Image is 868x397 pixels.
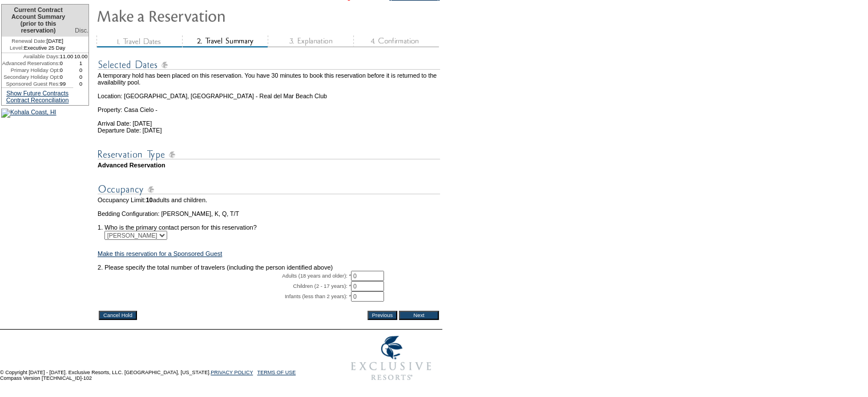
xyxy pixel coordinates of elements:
td: [DATE] [2,37,73,45]
td: Property: Casa Cielo - [98,99,440,113]
td: 99 [60,81,74,87]
td: Available Days: [2,53,60,60]
td: Adults (18 years and older): * [98,271,351,281]
img: step1_state3.gif [96,35,182,47]
td: 11.00 [60,53,74,60]
td: Advanced Reservations: [2,60,60,67]
td: Location: [GEOGRAPHIC_DATA], [GEOGRAPHIC_DATA] - Real del Mar Beach Club [98,86,440,99]
td: Arrival Date: [DATE] [98,113,440,127]
td: 0 [60,60,74,67]
a: PRIVACY POLICY [211,370,253,375]
a: Show Future Contracts [6,90,68,97]
td: Advanced Reservation [98,162,440,169]
td: 1. Who is the primary contact person for this reservation? [98,217,440,231]
td: 10.00 [73,53,88,60]
input: Previous [368,311,397,320]
td: A temporary hold has been placed on this reservation. You have 30 minutes to book this reservatio... [98,72,440,86]
img: step4_state1.gif [353,35,439,47]
span: 10 [146,197,152,203]
td: Infants (less than 2 years): * [98,291,351,302]
td: Primary Holiday Opt: [2,67,60,74]
input: Cancel Hold [99,311,137,320]
td: Occupancy Limit: adults and children. [98,197,440,203]
input: Next [399,311,439,320]
a: Make this reservation for a Sponsored Guest [98,250,222,257]
img: step3_state1.gif [268,35,353,47]
td: Secondary Holiday Opt: [2,74,60,81]
span: Disc. [75,27,88,34]
img: step2_state2.gif [182,35,268,47]
td: 1 [73,60,88,67]
td: Departure Date: [DATE] [98,127,440,134]
td: 0 [60,67,74,74]
td: Children (2 - 17 years): * [98,281,351,291]
img: subTtlOccupancy.gif [98,182,440,197]
td: 2. Please specify the total number of travelers (including the person identified above) [98,264,440,271]
img: Make Reservation [96,4,325,27]
td: Executive 25 Day [2,45,73,53]
a: Contract Reconciliation [6,97,69,103]
td: 0 [60,74,74,81]
td: Current Contract Account Summary (prior to this reservation) [2,5,73,37]
a: TERMS OF USE [257,370,296,375]
td: Sponsored Guest Res: [2,81,60,87]
img: Exclusive Resorts [340,330,442,387]
img: subTtlSelectedDates.gif [98,58,440,72]
img: Kohala Coast, HI [1,109,56,118]
td: 0 [73,74,88,81]
td: 0 [73,67,88,74]
img: subTtlResType.gif [98,147,440,162]
span: Level: [10,45,24,51]
span: Renewal Date: [11,38,46,45]
td: 0 [73,81,88,87]
td: Bedding Configuration: [PERSON_NAME], K, Q, T/T [98,210,440,217]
